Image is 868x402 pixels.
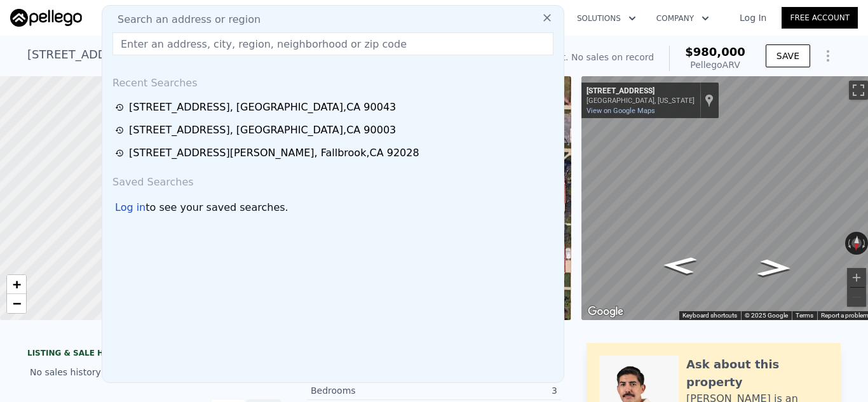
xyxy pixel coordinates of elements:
[129,145,419,161] div: [STREET_ADDRESS][PERSON_NAME] , Fallbrook , CA 92028
[567,7,646,30] button: Solutions
[7,294,26,313] a: Zoom out
[796,312,813,319] a: Terms
[585,304,627,320] img: Google
[585,304,627,320] a: Open this area in Google Maps (opens a new window)
[27,46,332,64] div: [STREET_ADDRESS] , [GEOGRAPHIC_DATA] , CA 90043
[587,86,695,97] div: [STREET_ADDRESS]
[13,295,21,311] span: −
[782,7,858,29] a: Free Account
[10,9,82,27] img: Pellego
[685,45,745,58] span: $980,000
[27,361,281,384] div: No sales history record for this property.
[685,58,745,71] div: Pellego ARV
[682,311,737,320] button: Keyboard shortcuts
[107,164,559,195] div: Saved Searches
[129,100,396,115] div: [STREET_ADDRESS] , [GEOGRAPHIC_DATA] , CA 90043
[115,100,555,115] a: [STREET_ADDRESS], [GEOGRAPHIC_DATA],CA 90043
[115,123,555,138] a: [STREET_ADDRESS], [GEOGRAPHIC_DATA],CA 90003
[646,7,719,30] button: Company
[745,312,788,319] span: © 2025 Google
[129,123,396,138] div: [STREET_ADDRESS] , [GEOGRAPHIC_DATA] , CA 90003
[705,93,714,107] a: Show location on map
[815,43,841,69] button: Show Options
[847,288,866,307] button: Zoom out
[587,107,655,115] a: View on Google Maps
[115,200,146,215] div: Log in
[13,276,21,292] span: +
[845,232,852,255] button: Rotate counterclockwise
[648,253,712,278] path: Go East, W 78th Pl
[519,51,654,64] div: Off Market. No sales on record
[311,384,434,397] div: Bedrooms
[686,356,828,391] div: Ask about this property
[107,65,559,96] div: Recent Searches
[851,231,862,255] button: Reset the view
[766,44,810,67] button: SAVE
[849,81,868,100] button: Toggle fullscreen view
[107,12,261,27] span: Search an address or region
[743,255,806,281] path: Go West, W 78th Pl
[724,11,782,24] a: Log In
[847,268,866,287] button: Zoom in
[861,232,868,255] button: Rotate clockwise
[7,275,26,294] a: Zoom in
[112,32,553,55] input: Enter an address, city, region, neighborhood or zip code
[146,200,288,215] span: to see your saved searches.
[587,97,695,105] div: [GEOGRAPHIC_DATA], [US_STATE]
[115,145,555,161] a: [STREET_ADDRESS][PERSON_NAME], Fallbrook,CA 92028
[27,348,281,361] div: LISTING & SALE HISTORY
[434,384,557,397] div: 3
